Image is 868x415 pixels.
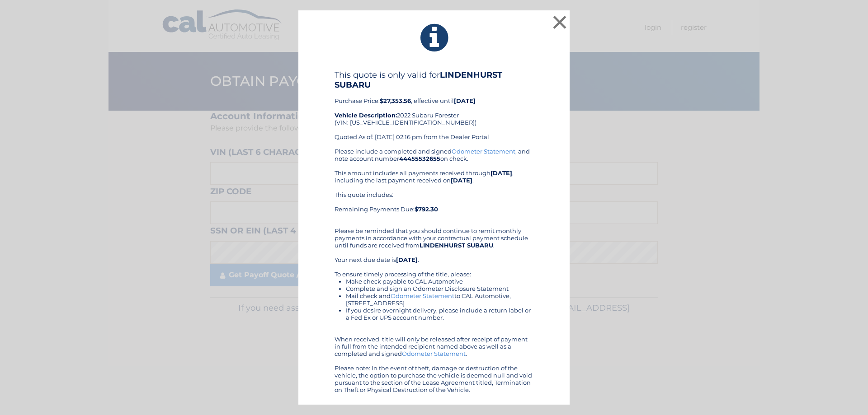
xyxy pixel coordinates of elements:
[380,97,411,104] b: $27,353.56
[454,97,476,104] b: [DATE]
[402,350,466,357] a: Odometer Statement
[335,191,533,220] div: This quote includes: Remaining Payments Due:
[346,278,533,285] li: Make check payable to CAL Automotive
[335,70,533,90] h4: This quote is only valid for
[452,148,515,155] a: Odometer Statement
[335,70,533,148] div: Purchase Price: , effective until 2022 Subaru Forester (VIN: [US_VEHICLE_IDENTIFICATION_NUMBER]) ...
[399,155,440,162] b: 44455532655
[346,307,533,321] li: If you desire overnight delivery, please include a return label or a Fed Ex or UPS account number.
[335,70,502,90] b: LINDENHURST SUBARU
[396,256,418,263] b: [DATE]
[451,177,472,184] b: [DATE]
[346,292,533,307] li: Mail check and to CAL Automotive, [STREET_ADDRESS]
[335,112,397,119] strong: Vehicle Description:
[491,169,512,177] b: [DATE]
[335,148,533,393] div: Please include a completed and signed , and note account number on check. This amount includes al...
[420,242,493,249] b: LINDENHURST SUBARU
[415,205,438,213] b: $792.30
[346,285,533,292] li: Complete and sign an Odometer Disclosure Statement
[551,13,569,31] button: ×
[391,292,454,299] a: Odometer Statement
